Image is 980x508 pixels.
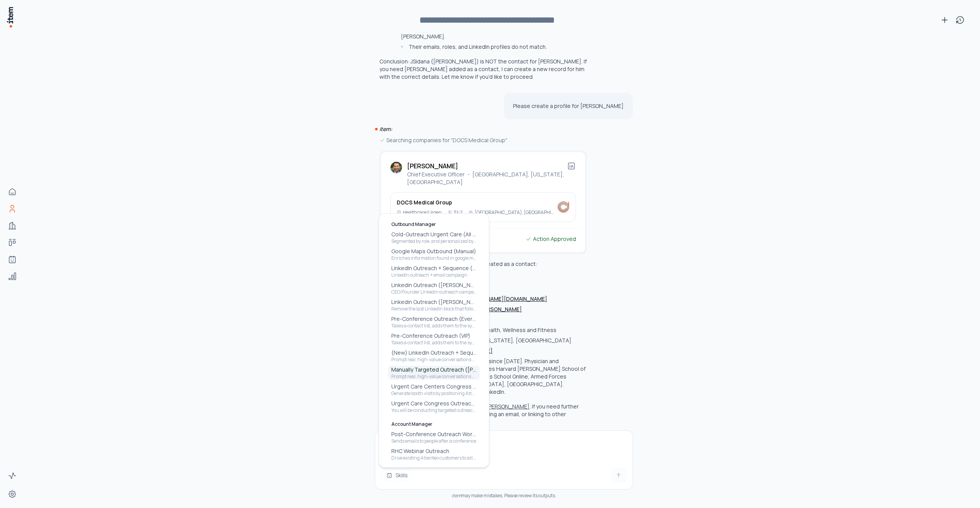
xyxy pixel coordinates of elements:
button: Cold-Outreach Urgent Care (All sizes)Segmented by role, and personalized by # of locations. 3 ema... [388,231,480,244]
p: LinkedIn Outreach + Sequence ([PERSON_NAME]) [391,264,477,272]
p: RHC Webinar Outreach [391,447,477,455]
button: Skills [381,469,413,481]
p: Please create a profile for [PERSON_NAME] [513,102,624,110]
p: Google Maps Outbound (Manual) [391,247,477,255]
p: Pre-Conference Outreach (Everyone) [391,315,477,323]
a: Activity [5,468,20,483]
button: RHC Webinar OutreachDrive existing Attenteo customers to attend the Rural Health Compensation Sum... [388,447,480,461]
p: Post-Conference Outreach Workflow [391,430,477,438]
p: Conclusion: JSidana ([PERSON_NAME]) is NOT the contact for [PERSON_NAME]. If you need [PERSON_NAM... [379,58,587,81]
p: Takes a contact list, adds them to the system, and reaches out automatically [391,340,477,346]
button: Pre-Conference Outreach (Everyone)Takes a contact list, adds them to the system, and reaches out ... [388,315,480,329]
li: Their emails, roles, and LinkedIn profiles do not match. [399,43,587,51]
p: [GEOGRAPHIC_DATA], [GEOGRAPHIC_DATA] [475,209,554,216]
button: Post-Conference Outreach WorkflowSends emails to people after a conference [388,430,480,444]
p: Healthcare/Urgent Care [403,209,445,216]
p: Takes a contact list, adds them to the system, and reaches out automatically [391,323,477,329]
button: LinkedIn Outreach + Sequence ([PERSON_NAME])LinkedIn outreach + email campaign [388,264,480,278]
a: Analytics [5,269,20,284]
button: Linkedin Outreach ([PERSON_NAME] B)Remove the last LinkedIn block that follows the third decision... [388,298,480,312]
img: JD Sidana [390,161,402,174]
p: Linkedin Outreach ([PERSON_NAME], MD) [391,281,477,289]
a: Deals [5,235,20,250]
p: Urgent Care Centers Congress Outreach ([PERSON_NAME]) [391,383,477,390]
p: Linkedin Outreach ([PERSON_NAME] B) [391,298,477,306]
span: Outbound Manager [391,221,436,227]
button: Google Maps Outbound (Manual)Enriches information found in google maps and finds a contact to email [388,247,480,261]
p: Cold-Outreach Urgent Care (All sizes) [391,231,477,238]
p: Drive existing Attenteo customers to attend the Rural Health Compensation Summit webinar featurin... [391,455,477,461]
a: Settings [5,486,20,502]
a: People [5,201,20,216]
button: New conversation [937,12,952,28]
p: Prompt real, high-value conversations (phone or Teams call) with decision-makers and operations l... [391,357,477,363]
p: Enriches information found in google maps and finds a contact to email [391,255,477,261]
p: LinkedIn outreach + email campaign [391,272,477,278]
p: Manually Targeted Outreach ([PERSON_NAME]) [391,366,477,374]
a: Agents [5,252,20,267]
span: Skills [396,471,408,479]
p: You will be conducting targeted outreach to healthcare leaders attending Urgent Care Congress on ... [391,407,477,413]
p: Generate booth visits by positioning Attenteo as the missing operational hub that hospital and he... [391,390,477,397]
button: Urgent Care Congress Outreach ([PERSON_NAME])You will be conducting targeted outreach to healthca... [388,400,480,413]
button: View history [952,12,968,28]
p: Urgent Care Congress Outreach ([PERSON_NAME]) [391,400,477,407]
p: CEO/Founder Linkedin outreach campaign [391,289,477,295]
button: Manually Targeted Outreach ([PERSON_NAME])Prompt real, high-value conversations (phone or Teams c... [388,366,480,380]
p: Chief Executive Officer ・ [GEOGRAPHIC_DATA], [US_STATE], [GEOGRAPHIC_DATA] [407,171,567,186]
p: 51-200 [454,209,465,216]
button: Linkedin Outreach ([PERSON_NAME], MD)CEO/Founder Linkedin outreach campaign [388,281,480,295]
img: DOCS Medical Group [557,201,569,213]
p: Segmented by role, and personalized by # of locations. 3 email campaign [391,238,477,244]
img: Item Brain Logo [6,6,14,28]
p: Remove the last LinkedIn block that follows the third decision block. The workflow will now end w... [391,306,477,312]
span: Account Manager [391,421,432,427]
button: (New) LinkedIn Outreach + Sequence ([PERSON_NAME])Prompt real, high-value conversations (phone or... [388,349,480,363]
button: Urgent Care Centers Congress Outreach ([PERSON_NAME])Generate booth visits by positioning Attente... [388,383,480,397]
div: may make mistakes. Please review its outputs. [375,493,633,499]
i: item: [379,125,392,133]
p: Pre-Conference Outreach (VIP) [391,332,477,340]
p: Sends emails to people after a conference [391,438,477,444]
a: Companies [5,218,20,233]
div: Action Approved [525,235,576,243]
a: Home [5,184,20,199]
p: Prompt real, high-value conversations (phone or Teams call) with decision-makers and operations l... [391,374,477,380]
h2: [PERSON_NAME] [407,161,567,171]
button: Pre-Conference Outreach (VIP)Takes a contact list, adds them to the system, and reaches out autom... [388,332,480,346]
i: item [452,492,461,499]
button: [PERSON_NAME] [486,403,530,410]
div: Searching companies for "DOCS Medical Group" [379,136,587,144]
h3: DOCS Medical Group [397,199,554,206]
p: (New) LinkedIn Outreach + Sequence ([PERSON_NAME]) [391,349,477,357]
